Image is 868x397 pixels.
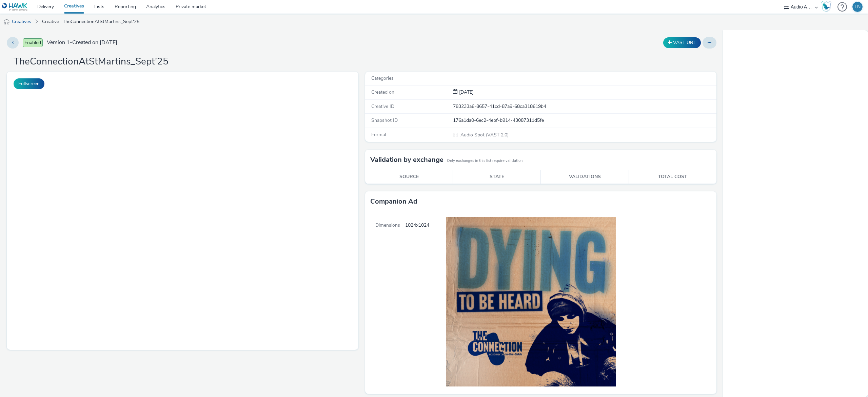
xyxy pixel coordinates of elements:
[2,3,28,11] img: undefined Logo
[429,212,621,392] img: Companion Ad
[821,1,834,12] a: Hawk Academy
[365,212,405,394] span: Dimensions
[453,117,716,124] div: 176a1da0-6ec2-4ebf-b914-43087311d5fe
[541,170,629,184] th: Validations
[14,55,169,68] h1: TheConnectionAtStMartins_Sept'25
[662,37,703,48] div: Duplicate the creative as a VAST URL
[458,89,474,96] div: Creation 12 September 2025, 14:12
[371,75,394,81] span: Categories
[370,155,443,165] h3: Validation by exchange
[371,131,387,138] span: Format
[47,39,117,46] span: Version 1 - Created on [DATE]
[371,117,398,124] span: Snapshot ID
[371,89,394,95] span: Created on
[365,170,453,184] th: Source
[629,170,716,184] th: Total cost
[3,19,10,25] img: audio
[39,14,143,30] a: Creative : TheConnectionAtStMartins_Sept'25
[821,1,831,12] img: Hawk Academy
[453,103,716,110] div: 783233a6-8657-41cd-87a9-68ca318619b4
[453,170,541,184] th: State
[458,89,474,95] span: [DATE]
[854,2,861,12] div: TN
[14,78,44,89] button: Fullscreen
[405,212,429,394] span: 1024x1024
[447,158,522,164] small: Only exchanges in this list require validation
[460,132,509,138] span: Audio Spot (VAST 2.0)
[23,38,43,47] span: Enabled
[663,37,701,48] button: VAST URL
[370,196,417,207] h3: Companion Ad
[371,103,394,110] span: Creative ID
